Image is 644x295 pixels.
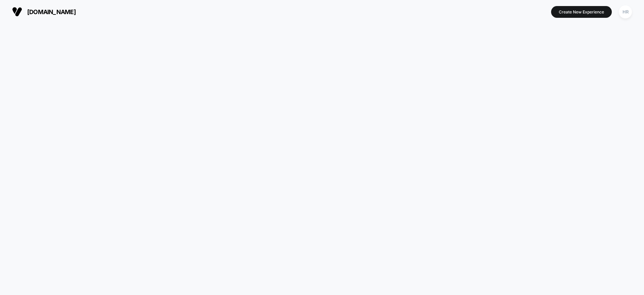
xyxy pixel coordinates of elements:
button: HR [617,5,634,19]
span: [DOMAIN_NAME] [27,8,76,15]
button: Create New Experience [551,6,612,18]
button: [DOMAIN_NAME] [10,6,78,17]
div: HR [619,5,632,18]
img: Visually logo [12,7,22,17]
